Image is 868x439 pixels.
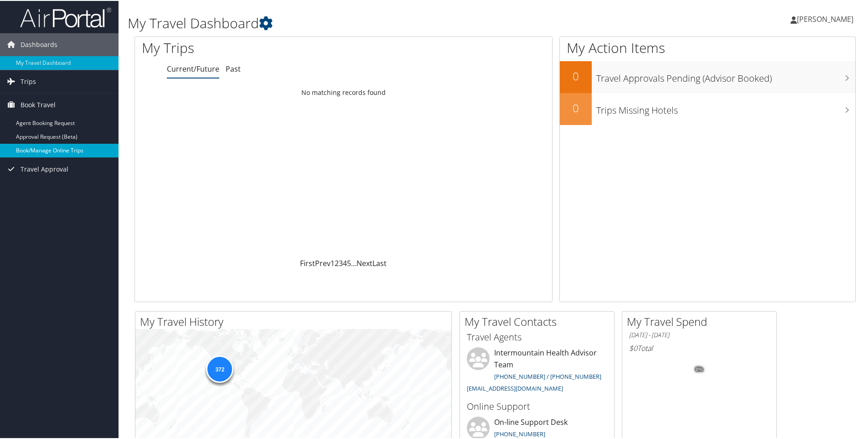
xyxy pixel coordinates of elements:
h3: Online Support [467,399,607,412]
span: … [351,257,356,267]
a: Last [372,257,387,267]
div: 372 [206,355,233,382]
a: 2 [335,257,339,267]
h6: [DATE] - [DATE] [629,330,770,339]
img: airportal-logo.png [20,6,111,27]
h3: Trips Missing Hotels [596,99,855,116]
a: Past [226,63,241,73]
a: [PERSON_NAME] [790,5,863,32]
span: Dashboards [21,32,57,55]
td: No matching records found [135,84,552,100]
h2: My Travel History [140,313,451,329]
a: [EMAIL_ADDRESS][DOMAIN_NAME] [467,383,563,392]
a: 0Travel Approvals Pending (Advisor Booked) [560,60,855,92]
h1: My Trips [142,37,372,57]
a: 3 [339,257,343,267]
a: Next [356,257,372,267]
h2: My Travel Spend [627,313,776,329]
a: [PHONE_NUMBER] [494,429,545,437]
h3: Travel Agents [467,330,607,343]
h6: Total [629,342,770,352]
span: [PERSON_NAME] [797,13,853,23]
a: 0Trips Missing Hotels [560,92,855,124]
a: 4 [343,257,347,267]
a: Current/Future [167,63,219,73]
li: Intermountain Health Advisor Team [462,346,612,395]
span: Travel Approval [21,157,68,180]
a: First [300,257,315,267]
span: Trips [21,69,36,92]
h2: My Travel Contacts [465,313,614,329]
h2: 0 [560,68,592,83]
span: $0 [629,342,637,352]
a: 1 [331,257,335,267]
a: 5 [347,257,351,267]
a: Prev [315,257,331,267]
span: Book Travel [21,93,56,115]
a: [PHONE_NUMBER] / [PHONE_NUMBER] [494,371,601,380]
h1: My Travel Dashboard [128,13,618,32]
tspan: 0% [696,366,703,371]
h3: Travel Approvals Pending (Advisor Booked) [596,67,855,84]
h1: My Action Items [560,37,855,57]
h2: 0 [560,99,592,115]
